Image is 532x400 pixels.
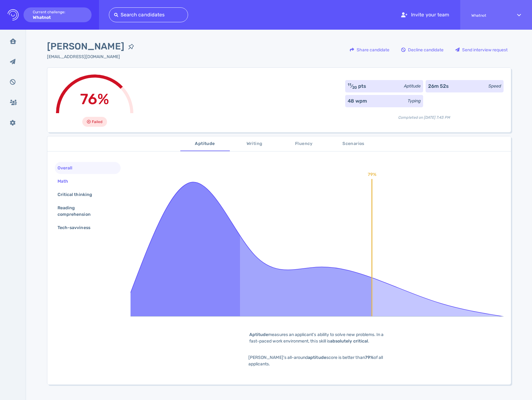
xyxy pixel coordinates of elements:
[92,118,102,126] span: Failed
[56,223,98,232] div: Tech-savviness
[352,85,357,90] sub: 20
[365,355,374,360] b: 79%
[471,13,506,18] span: Whatnot
[348,97,367,105] div: 48 wpm
[398,42,447,57] button: Decline candidate
[184,140,226,148] span: Aptitude
[283,140,325,148] span: Fluency
[346,42,393,57] button: Share candidate
[398,43,447,57] div: Decline candidate
[56,177,75,186] div: Math
[367,172,376,177] text: 79%
[249,332,268,337] b: Aptitude
[488,83,501,89] div: Speed
[345,110,504,120] div: Completed on [DATE] 7:43 PM
[404,83,421,89] div: Aptitude
[347,43,393,57] div: Share candidate
[348,83,351,87] sup: 11
[80,90,109,108] span: 76%
[240,331,394,344] div: measures an applicant's ability to solve new problems. In a fast-paced work environment, this ski...
[332,140,375,148] span: Scenarios
[47,53,138,60] div: Click to copy the email address
[428,83,449,90] div: 26m 52s
[234,140,276,148] span: Writing
[56,190,100,199] div: Critical thinking
[56,164,80,172] div: Overall
[248,355,383,367] span: [PERSON_NAME]'s all-around score is better than of all applicants.
[308,355,326,360] b: aptitude
[408,98,421,104] div: Typing
[348,83,367,90] div: ⁄ pts
[56,203,114,219] div: Reading comprehension
[47,40,124,53] span: [PERSON_NAME]
[452,43,511,57] div: Send interview request
[452,42,511,57] button: Send interview request
[330,338,368,344] b: absolutely critical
